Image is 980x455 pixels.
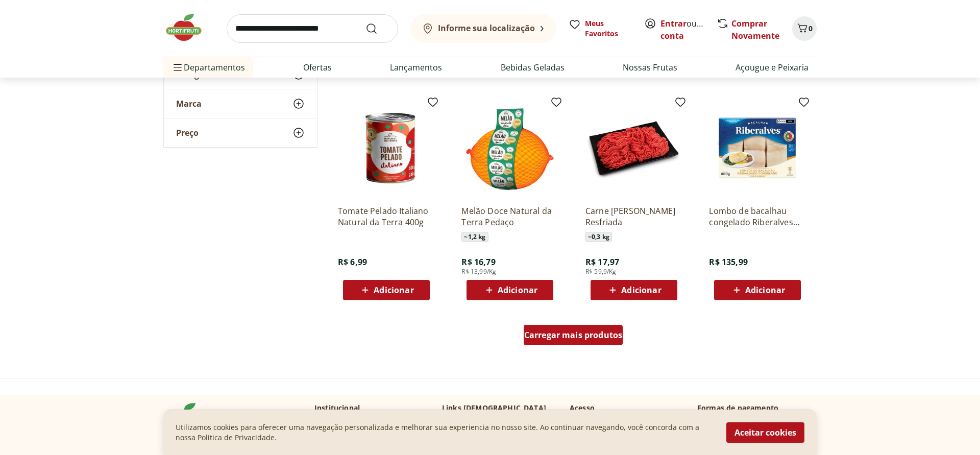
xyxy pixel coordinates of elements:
span: 0 [808,23,813,33]
img: Hortifruti [163,12,214,43]
span: Adicionar [621,286,661,294]
button: Aceitar cookies [726,422,804,443]
img: Carne Moída Bovina Resfriada [585,100,682,197]
a: Lançamentos [390,61,442,74]
a: Bebidas Geladas [501,61,565,74]
a: Meus Favoritos [569,18,632,39]
a: Entrar [660,18,687,29]
a: Açougue e Peixaria [736,61,808,74]
button: Adicionar [467,280,553,300]
b: Informe sua localização [438,22,535,34]
span: ou [660,17,706,42]
span: R$ 17,97 [585,256,619,268]
span: Adicionar [498,286,537,294]
a: Carregar mais produtos [524,325,623,349]
button: Informe sua localização [410,14,556,43]
span: ~ 1,2 kg [461,232,488,242]
span: Adicionar [374,286,413,294]
a: Nossas Frutas [623,61,677,74]
span: Adicionar [745,286,785,294]
button: Adicionar [714,280,801,300]
span: Marca [176,99,202,109]
button: Marca [164,89,317,118]
input: search [227,14,398,43]
a: Criar conta [660,18,717,41]
p: Links [DEMOGRAPHIC_DATA] [442,403,546,413]
span: Meus Favoritos [585,18,632,39]
span: R$ 6,99 [338,256,367,268]
button: Adicionar [343,280,430,300]
img: Melão Doce Natural da Terra Pedaço [461,100,558,197]
span: R$ 16,79 [461,256,495,268]
button: Preço [164,118,317,147]
a: Ofertas [303,61,332,74]
a: Tomate Pelado Italiano Natural da Terra 400g [338,205,435,228]
button: Carrinho [792,16,817,41]
span: Preço [176,128,199,138]
span: ~ 0,3 kg [585,232,612,242]
p: Utilizamos cookies para oferecer uma navegação personalizada e melhorar sua experiencia no nosso ... [176,422,714,443]
p: Institucional [314,403,360,413]
img: Hortifruti [163,403,214,434]
p: Formas de pagamento [697,403,817,413]
p: Acesso [570,403,595,413]
a: Carne [PERSON_NAME] Resfriada [585,205,682,228]
span: R$ 13,99/Kg [461,268,496,276]
button: Submit Search [365,22,390,35]
span: R$ 135,99 [709,256,747,268]
img: Tomate Pelado Italiano Natural da Terra 400g [338,100,435,197]
a: Comprar Novamente [731,18,779,41]
span: R$ 59,9/Kg [585,268,617,276]
a: Melão Doce Natural da Terra Pedaço [461,205,558,228]
a: Lombo de bacalhau congelado Riberalves 800g [709,205,806,228]
button: Menu [171,55,184,80]
button: Adicionar [591,280,677,300]
img: Lombo de bacalhau congelado Riberalves 800g [709,100,806,197]
span: Departamentos [171,55,245,80]
span: Carregar mais produtos [524,331,623,339]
